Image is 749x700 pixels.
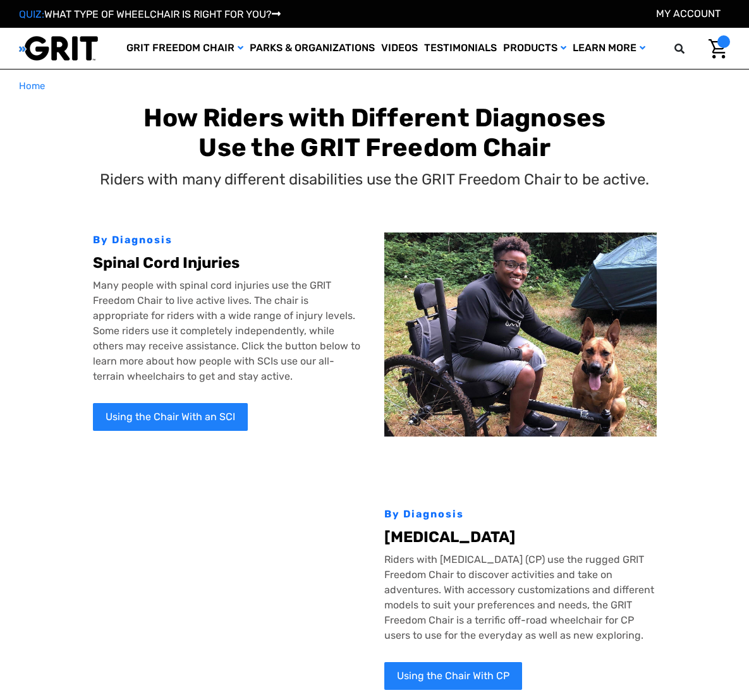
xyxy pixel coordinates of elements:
[421,28,500,69] a: Testimonials
[384,528,515,546] b: [MEDICAL_DATA]
[19,8,44,20] span: QUIZ:
[247,28,378,69] a: Parks & Organizations
[19,79,730,94] nav: Breadcrumb
[378,28,421,69] a: Videos
[19,35,98,61] img: GRIT All-Terrain Wheelchair and Mobility Equipment
[93,403,248,431] a: Using the Chair With an SCI
[93,232,365,248] div: By Diagnosis
[19,80,45,92] span: Home
[500,28,569,69] a: Products
[93,278,365,384] p: Many people with spinal cord injuries use the GRIT Freedom Chair to live active lives. The chair ...
[123,28,247,69] a: GRIT Freedom Chair
[656,8,721,20] a: Account
[384,507,657,522] div: By Diagnosis
[709,39,727,59] img: Cart
[569,28,649,69] a: Learn More
[384,552,657,643] p: Riders with [MEDICAL_DATA] (CP) use the rugged GRIT Freedom Chair to discover activities and take...
[693,35,699,62] input: Search
[384,232,657,437] img: Evita smiling in GRIT Freedom Chair with dog on grassy campground
[699,35,730,62] a: Cart with 0 items
[100,168,649,191] p: Riders with many different disabilities use the GRIT Freedom Chair to be active.
[93,254,240,272] b: Spinal Cord Injuries
[19,79,45,94] a: Home
[19,8,281,20] a: QUIZ:WHAT TYPE OF WHEELCHAIR IS RIGHT FOR YOU?
[384,662,522,690] a: Using the Chair With CP
[143,103,606,163] b: How Riders with Different Diagnoses Use the GRIT Freedom Chair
